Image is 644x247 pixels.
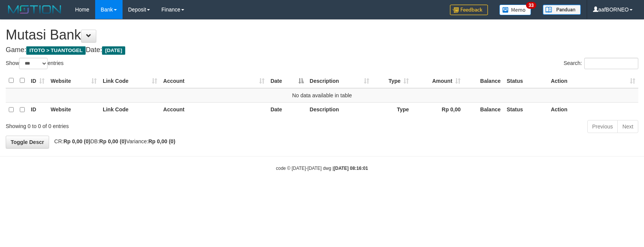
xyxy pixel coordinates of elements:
img: MOTION_logo.png [6,4,64,15]
img: panduan.png [543,5,581,15]
th: Link Code: activate to sort column ascending [100,73,160,88]
div: Showing 0 to 0 of 0 entries [6,119,263,130]
th: Action [548,102,638,117]
th: Type [372,102,412,117]
th: Website [48,102,100,117]
span: [DATE] [102,46,125,55]
th: Account: activate to sort column ascending [160,73,268,88]
th: Rp 0,00 [412,102,464,117]
th: Status [504,102,548,117]
select: Showentries [19,58,48,69]
img: Button%20Memo.svg [499,5,531,15]
th: Balance [464,102,504,117]
h1: Mutasi Bank [6,27,638,43]
a: Toggle Descr [6,136,49,149]
strong: Rp 0,00 (0) [64,138,91,144]
th: ID: activate to sort column ascending [28,73,48,88]
th: Amount: activate to sort column ascending [412,73,464,88]
span: 33 [526,2,536,9]
span: CR: DB: Variance: [51,138,175,144]
th: Date: activate to sort column descending [268,73,307,88]
input: Search: [584,58,638,69]
img: Feedback.jpg [450,5,488,15]
th: Type: activate to sort column ascending [372,73,412,88]
strong: Rp 0,00 (0) [148,138,175,144]
th: Balance [464,73,504,88]
strong: Rp 0,00 (0) [99,138,126,144]
a: Previous [587,120,618,133]
th: Description: activate to sort column ascending [307,73,373,88]
th: Website: activate to sort column ascending [48,73,100,88]
label: Search: [564,58,638,69]
span: ITOTO > TUANTOGEL [26,46,86,55]
th: Action: activate to sort column ascending [548,73,638,88]
th: Account [160,102,268,117]
td: No data available in table [6,88,638,103]
th: ID [28,102,48,117]
th: Link Code [100,102,160,117]
h4: Game: Date: [6,46,638,54]
small: code © [DATE]-[DATE] dwg | [276,166,368,171]
th: Status [504,73,548,88]
th: Description [307,102,373,117]
a: Next [617,120,638,133]
label: Show entries [6,58,64,69]
th: Date [268,102,307,117]
strong: [DATE] 08:16:01 [334,166,368,171]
